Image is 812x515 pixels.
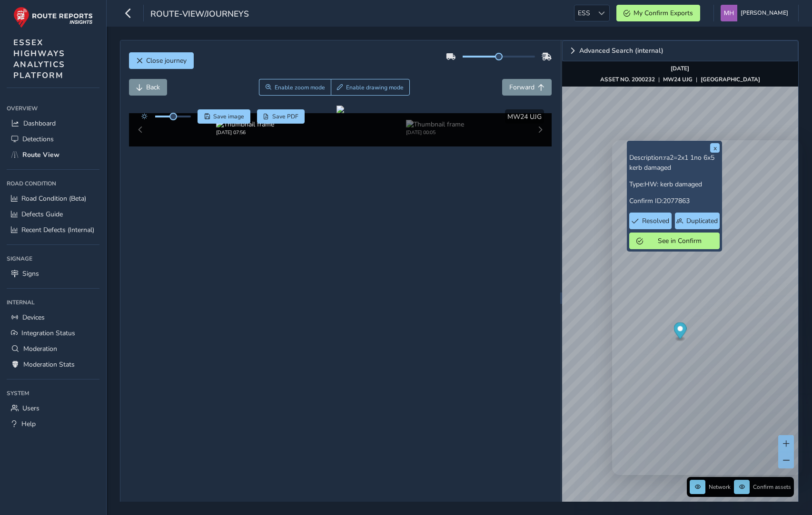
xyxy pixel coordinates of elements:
[23,360,75,369] span: Moderation Stats
[7,357,99,372] a: Moderation Stats
[22,150,59,159] span: Route View
[7,341,99,357] a: Moderation
[21,194,86,203] span: Road Condition (Beta)
[7,266,99,282] a: Signs
[7,295,99,310] div: Internal
[22,404,40,413] span: Users
[213,113,244,120] span: Save image
[574,5,594,21] span: ESS
[13,7,93,28] img: rr logo
[23,119,56,128] span: Dashboard
[150,8,249,21] span: route-view/journeys
[7,116,99,131] a: Dashboard
[600,76,760,83] div: | |
[701,76,760,83] strong: [GEOGRAPHIC_DATA]
[7,310,99,325] a: Devices
[7,206,99,222] a: Defects Guide
[216,129,274,136] div: [DATE] 07:56
[612,140,802,475] iframe: Intercom live chat
[198,109,250,124] button: Save
[7,386,99,400] div: System
[13,37,65,81] span: ESSEX HIGHWAYS ANALYTICS PLATFORM
[579,48,663,54] span: Advanced Search (internal)
[671,65,689,72] strong: [DATE]
[7,191,99,206] a: Road Condition (Beta)
[331,79,410,96] button: Draw
[634,9,693,18] span: My Confirm Exports
[22,135,54,144] span: Detections
[259,79,331,96] button: Zoom
[709,483,731,491] span: Network
[21,210,63,219] span: Defects Guide
[721,5,737,21] img: diamond-layout
[7,131,99,147] a: Detections
[21,419,36,428] span: Help
[562,40,798,61] a: Expand
[22,313,45,322] span: Devices
[753,483,791,491] span: Confirm assets
[663,76,693,83] strong: MW24 UJG
[21,329,75,338] span: Integration Status
[7,101,99,116] div: Overview
[7,176,99,191] div: Road Condition
[21,225,94,234] span: Recent Defects (Internal)
[7,325,99,341] a: Integration Status
[7,252,99,266] div: Signage
[129,52,194,69] button: Close journey
[509,83,535,92] span: Forward
[22,269,39,278] span: Signs
[129,79,167,96] button: Back
[7,147,99,163] a: Route View
[7,416,99,432] a: Help
[507,112,542,121] span: MW24 UJG
[257,109,305,124] button: PDF
[406,129,464,136] div: [DATE] 00:05
[502,79,552,96] button: Forward
[216,120,274,129] img: Thumbnail frame
[616,5,700,21] button: My Confirm Exports
[600,76,655,83] strong: ASSET NO. 2000232
[275,84,325,91] span: Enable zoom mode
[23,344,57,353] span: Moderation
[7,222,99,238] a: Recent Defects (Internal)
[721,5,792,21] button: [PERSON_NAME]
[346,84,404,91] span: Enable drawing mode
[780,483,802,505] iframe: Intercom live chat
[146,56,187,65] span: Close journey
[7,400,99,416] a: Users
[741,5,788,21] span: [PERSON_NAME]
[406,120,464,129] img: Thumbnail frame
[146,83,160,92] span: Back
[272,113,298,120] span: Save PDF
